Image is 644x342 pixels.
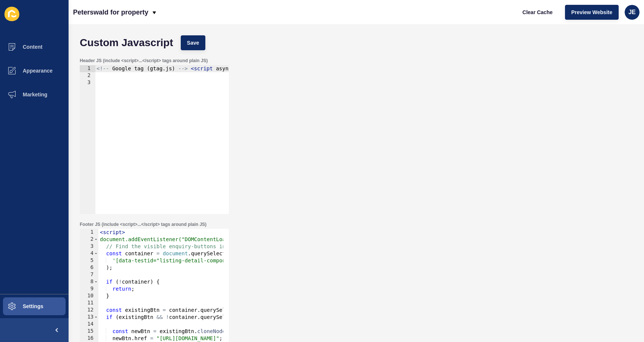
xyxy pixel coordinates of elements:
div: 14 [80,321,98,328]
span: JE [628,9,636,16]
div: 3 [80,243,98,250]
div: 13 [80,314,98,321]
div: 5 [80,257,98,264]
div: 10 [80,293,98,300]
label: Footer JS (include <script>...</script> tags around plain JS) [80,221,206,227]
div: 4 [80,250,98,257]
div: 3 [80,79,95,86]
label: Header JS (include <script>...</script> tags around plain JS) [80,58,208,64]
div: 16 [80,335,98,342]
span: Clear Cache [523,9,553,16]
div: 2 [80,72,95,79]
span: Save [187,39,199,47]
div: 11 [80,300,98,307]
button: Clear Cache [516,5,559,20]
button: Save [181,35,206,50]
div: 1 [80,65,95,72]
span: Preview Website [571,9,612,16]
div: 6 [80,264,98,271]
p: Peterswald for property [73,3,148,22]
div: 7 [80,271,98,278]
div: 1 [80,229,98,236]
div: 2 [80,236,98,243]
div: 8 [80,278,98,285]
div: 15 [80,328,98,335]
h1: Custom Javascript [80,39,173,47]
div: 9 [80,285,98,293]
button: Preview Website [565,5,619,20]
div: 12 [80,307,98,314]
